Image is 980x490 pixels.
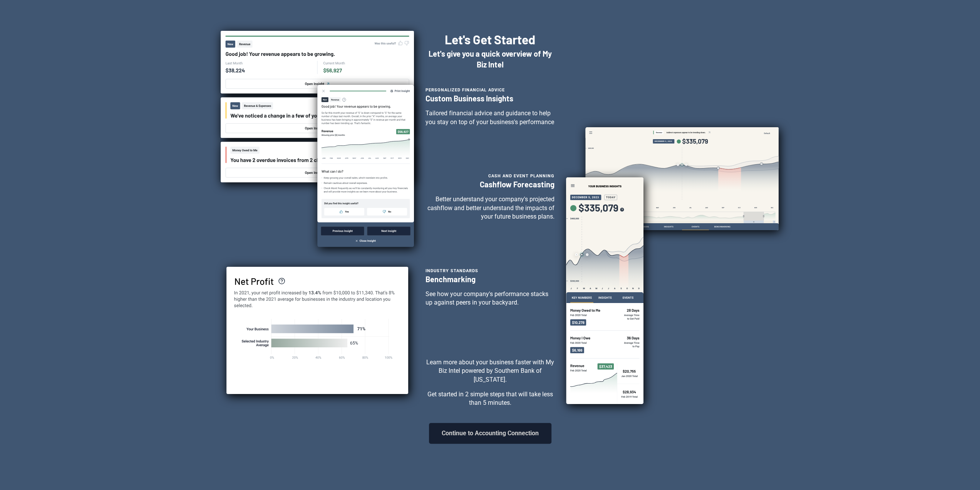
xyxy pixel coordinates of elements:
[426,180,554,189] h3: Cashflow Forecasting
[426,290,554,307] p: See how your company's performance stacks up against peers in your backyard.
[429,423,551,444] button: Continue to Accounting Connection
[426,274,554,284] h3: Benchmarking
[426,85,554,94] div: Personalized Financial Advice
[426,266,554,274] div: Industry Standards
[426,31,554,48] h1: Let's Get Started
[426,94,554,103] h3: Custom Business Insights
[426,48,554,70] h2: Let's give you a quick overview of My Biz Intel
[426,358,554,384] p: Learn more about your business faster with My Biz Intel powered by Southern Bank of [US_STATE].
[426,171,554,180] div: Cash and Event Planning
[426,109,554,126] p: Tailored financial advice and guidance to help you stay on top of your business's performance
[426,390,554,407] p: Get started in 2 simple steps that will take less than 5 minutes.
[426,195,554,221] p: Better understand your company's projected cashflow and better understand the impacts of your fut...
